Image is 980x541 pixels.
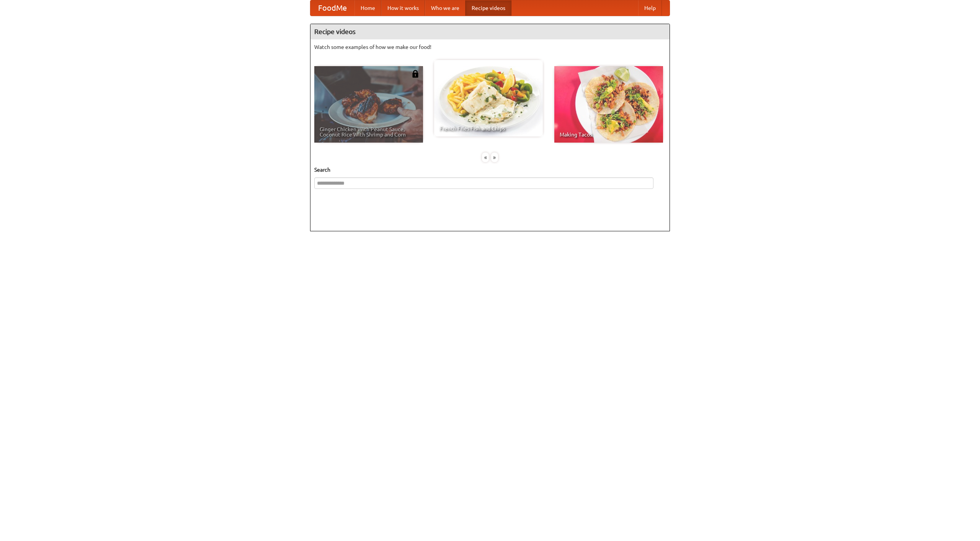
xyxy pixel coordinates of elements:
a: How it works [381,0,425,16]
div: » [491,153,498,162]
a: French Fries Fish and Chips [434,60,543,136]
p: Watch some examples of how we make our food! [314,43,666,51]
a: Making Tacos [554,66,663,143]
a: Help [638,0,662,16]
span: Making Tacos [560,132,658,137]
h5: Search [314,166,666,174]
h4: Recipe videos [310,24,670,39]
a: Who we are [425,0,465,16]
a: Recipe videos [465,0,511,16]
a: Home [354,0,381,16]
img: 483408.png [412,70,419,78]
a: FoodMe [310,0,354,16]
span: French Fries Fish and Chips [439,126,537,131]
div: « [482,153,489,162]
